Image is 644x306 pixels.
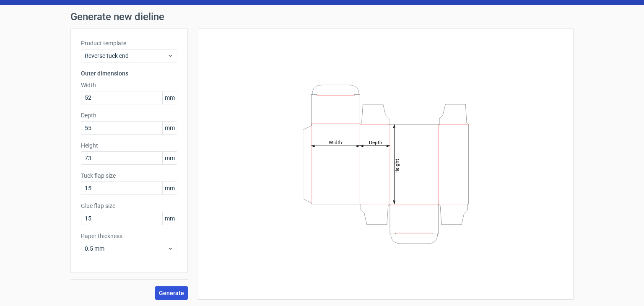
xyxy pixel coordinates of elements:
[81,171,177,180] label: Tuck flap size
[329,139,342,145] tspan: Width
[85,52,167,60] span: Reverse tuck end
[85,244,167,253] span: 0.5 mm
[162,212,177,225] span: mm
[162,91,177,104] span: mm
[369,139,382,145] tspan: Depth
[81,81,177,89] label: Width
[159,290,184,296] span: Generate
[162,182,177,194] span: mm
[81,202,177,210] label: Glue flap size
[394,158,400,173] tspan: Height
[81,232,177,240] label: Paper thickness
[81,39,177,47] label: Product template
[162,122,177,134] span: mm
[155,286,188,300] button: Generate
[70,12,574,22] h1: Generate new dieline
[162,152,177,164] span: mm
[81,69,177,78] h3: Outer dimensions
[81,111,177,119] label: Depth
[81,141,177,150] label: Height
